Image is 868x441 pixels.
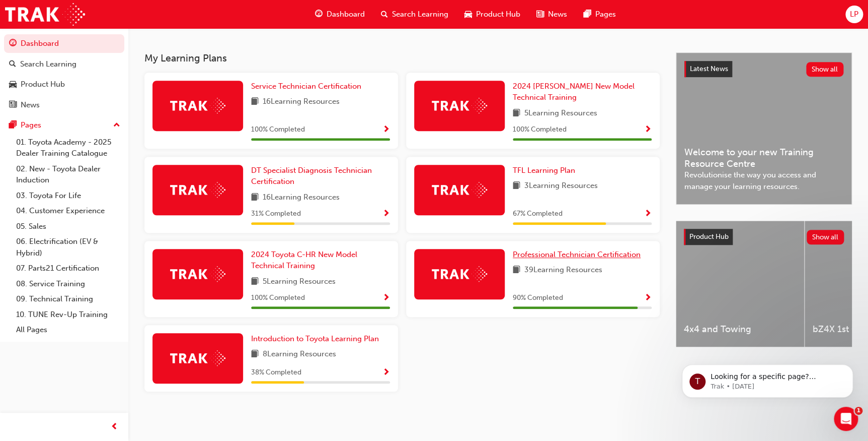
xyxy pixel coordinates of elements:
img: Trak [170,266,225,282]
span: 31 % Completed [251,208,301,220]
a: 06. Electrification (EV & Hybrid) [12,234,124,261]
a: Product HubShow all [684,229,844,245]
span: 90 % Completed [513,292,563,304]
button: Show Progress [644,292,652,304]
img: Trak [170,350,225,366]
span: up-icon [113,119,120,132]
div: Pages [21,119,41,131]
a: pages-iconPages [575,4,623,25]
a: 08. Service Training [12,276,124,292]
span: search-icon [381,8,388,21]
span: 2024 Toyota C-HR New Model Technical Training [251,250,357,271]
span: book-icon [513,107,520,120]
a: 07. Parts21 Certification [12,261,124,276]
h3: My Learning Plans [144,52,660,64]
span: pages-icon [583,8,591,21]
button: Show all [806,62,844,77]
span: Pages [595,9,615,20]
img: Trak [432,182,487,198]
a: 09. Technical Training [12,291,124,307]
span: Revolutionise the way you access and manage your learning resources. [684,169,843,192]
span: guage-icon [315,8,323,21]
a: 2024 Toyota C-HR New Model Technical Training [251,249,390,272]
span: 1 [854,407,862,415]
span: book-icon [513,264,520,277]
span: car-icon [9,80,17,89]
span: 100 % Completed [251,292,305,304]
a: Trak [5,3,85,26]
a: 04. Customer Experience [12,203,124,219]
button: Show Progress [382,292,390,304]
button: Pages [4,116,124,135]
a: 05. Sales [12,219,124,234]
img: Trak [170,98,225,113]
a: Introduction to Toyota Learning Plan [251,333,383,345]
button: Show Progress [644,123,652,136]
button: Show all [807,230,844,244]
a: Professional Technician Certification [513,249,645,261]
span: Show Progress [382,294,390,303]
span: Search Learning [392,9,448,20]
button: Show Progress [382,123,390,136]
span: Show Progress [644,294,652,303]
span: 8 Learning Resources [263,348,336,361]
img: Trak [170,182,225,198]
a: Service Technician Certification [251,81,365,92]
button: Show Progress [382,208,390,220]
span: 16 Learning Resources [263,96,340,108]
span: book-icon [251,348,259,361]
img: Trak [432,98,487,113]
a: DT Specialist Diagnosis Technician Certification [251,165,390,187]
span: car-icon [464,8,472,21]
div: Search Learning [20,58,76,70]
span: prev-icon [111,421,118,433]
span: book-icon [251,192,259,204]
a: 02. New - Toyota Dealer Induction [12,161,124,188]
a: guage-iconDashboard [307,4,373,25]
a: 10. TUNE Rev-Up Training [12,307,124,323]
span: Welcome to your new Training Resource Centre [684,147,843,169]
a: 03. Toyota For Life [12,188,124,204]
span: 100 % Completed [513,124,567,136]
a: News [4,96,124,114]
span: Show Progress [644,125,652,135]
span: DT Specialist Diagnosis Technician Certification [251,166,372,186]
span: Show Progress [644,210,652,219]
button: DashboardSearch LearningProduct HubNews [4,32,124,116]
a: 4x4 and Towing [676,221,804,347]
span: 3 Learning Resources [524,180,598,193]
span: Product Hub [476,9,520,20]
span: Show Progress [382,210,390,219]
span: book-icon [251,276,259,288]
a: TFL Learning Plan [513,165,579,176]
span: book-icon [513,180,520,193]
span: Product Hub [689,232,729,241]
a: 2024 [PERSON_NAME] New Model Technical Training [513,81,652,103]
a: Dashboard [4,34,124,53]
a: search-iconSearch Learning [373,4,456,25]
span: Introduction to Toyota Learning Plan [251,334,379,343]
a: Product Hub [4,75,124,94]
span: news-icon [536,8,544,21]
span: Show Progress [382,125,390,135]
span: Dashboard [327,9,365,20]
span: Latest News [690,65,728,73]
span: LP [850,9,858,20]
span: search-icon [9,60,16,69]
button: LP [845,6,863,23]
div: News [21,99,40,111]
span: Show Progress [382,368,390,377]
span: TFL Learning Plan [513,166,575,175]
img: Trak [432,266,487,282]
button: Show Progress [644,208,652,220]
a: Latest NewsShow allWelcome to your new Training Resource CentreRevolutionise the way you access a... [676,52,852,205]
a: news-iconNews [528,4,575,25]
span: 5 Learning Resources [524,107,597,120]
span: 4x4 and Towing [684,324,796,335]
span: News [548,9,567,20]
span: 38 % Completed [251,367,301,379]
a: 01. Toyota Academy - 2025 Dealer Training Catalogue [12,135,124,161]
